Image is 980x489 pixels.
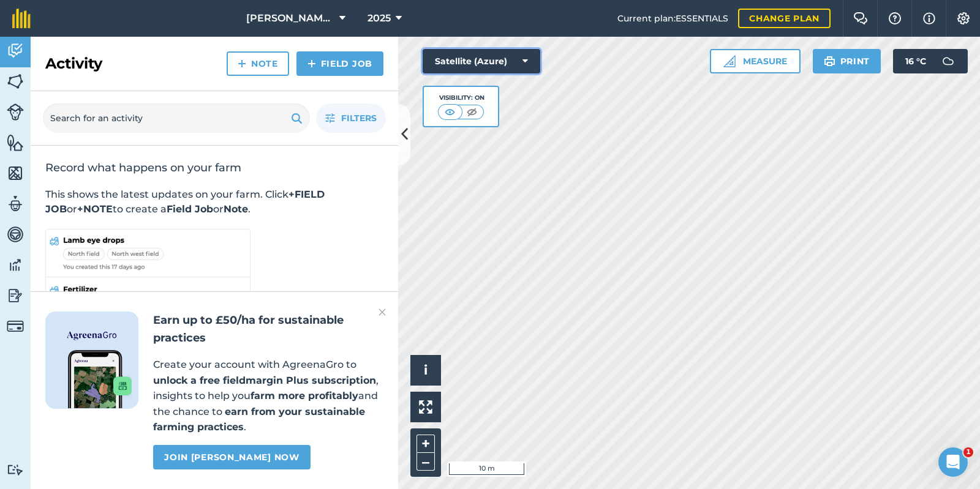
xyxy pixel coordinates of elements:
[45,54,102,73] h2: Activity
[7,72,24,91] img: svg+xml;base64,PHN2ZyB4bWxucz0iaHR0cDovL3d3dy53My5vcmcvMjAwMC9zdmciIHdpZHRoPSI1NiIgaGVpZ2h0PSI2MC...
[167,203,213,215] strong: Field Job
[153,375,376,386] strong: unlock a free fieldmargin Plus subscription
[963,447,973,457] span: 1
[7,225,24,244] img: svg+xml;base64,PD94bWwgdmVyc2lvbj0iMS4wIiBlbmNvZGluZz0idXRmLTgiPz4KPCEtLSBHZW5lcmF0b3I6IEFkb2JlIE...
[296,51,383,76] a: Field Job
[424,362,428,378] span: i
[853,12,868,24] img: Two speech bubbles overlapping with the left bubble in the forefront
[7,133,24,152] img: svg+xml;base64,PHN2ZyB4bWxucz0iaHR0cDovL3d3dy53My5vcmcvMjAwMC9zdmciIHdpZHRoPSI1NiIgaGVpZ2h0PSI2MC...
[153,312,383,347] h2: Earn up to £50/ha for sustainable practices
[224,203,248,215] strong: Note
[153,406,365,433] strong: earn from your sustainable farming practices
[464,106,480,118] img: svg+xml;base64,PHN2ZyB4bWxucz0iaHR0cDovL3d3dy53My5vcmcvMjAwMC9zdmciIHdpZHRoPSI1MCIgaGVpZ2h0PSI0MC...
[923,11,935,26] img: svg+xml;base64,PHN2ZyB4bWxucz0iaHR0cDovL3d3dy53My5vcmcvMjAwMC9zdmciIHdpZHRoPSIxNyIgaGVpZ2h0PSIxNy...
[45,160,383,175] h2: Record what happens on your farm
[7,195,24,213] img: svg+xml;base64,PD94bWwgdmVyc2lvbj0iMS4wIiBlbmNvZGluZz0idXRmLTgiPz4KPCEtLSBHZW5lcmF0b3I6IEFkb2JlIE...
[43,103,310,133] input: Search for an activity
[710,49,801,73] button: Measure
[7,256,24,274] img: svg+xml;base64,PD94bWwgdmVyc2lvbj0iMS4wIiBlbmNvZGluZz0idXRmLTgiPz4KPCEtLSBHZW5lcmF0b3I6IEFkb2JlIE...
[246,11,334,26] span: [PERSON_NAME] Farms
[7,464,24,476] img: svg+xml;base64,PD94bWwgdmVyc2lvbj0iMS4wIiBlbmNvZGluZz0idXRmLTgiPz4KPCEtLSBHZW5lcmF0b3I6IEFkb2JlIE...
[307,56,316,71] img: svg+xml;base64,PHN2ZyB4bWxucz0iaHR0cDovL3d3dy53My5vcmcvMjAwMC9zdmciIHdpZHRoPSIxNCIgaGVpZ2h0PSIyNC...
[419,400,432,414] img: Four arrows, one pointing top left, one top right, one bottom right and the last bottom left
[417,435,435,453] button: +
[291,111,303,125] img: svg+xml;base64,PHN2ZyB4bWxucz0iaHR0cDovL3d3dy53My5vcmcvMjAwMC9zdmciIHdpZHRoPSIxOSIgaGVpZ2h0PSIyNC...
[410,355,441,386] button: i
[45,187,383,217] p: This shows the latest updates on your farm. Click or to create a or .
[7,164,24,182] img: svg+xml;base64,PHN2ZyB4bWxucz0iaHR0cDovL3d3dy53My5vcmcvMjAwMC9zdmciIHdpZHRoPSI1NiIgaGVpZ2h0PSI2MC...
[153,357,383,435] p: Create your account with AgreenaGro to , insights to help you and the chance to .
[153,445,310,469] a: Join [PERSON_NAME] now
[888,12,902,24] img: A question mark icon
[7,318,24,335] img: svg+xml;base64,PD94bWwgdmVyc2lvbj0iMS4wIiBlbmNvZGluZz0idXRmLTgiPz4KPCEtLSBHZW5lcmF0b3I6IEFkb2JlIE...
[824,54,835,69] img: svg+xml;base64,PHN2ZyB4bWxucz0iaHR0cDovL3d3dy53My5vcmcvMjAwMC9zdmciIHdpZHRoPSIxOSIgaGVpZ2h0PSIyNC...
[12,9,31,28] img: fieldmargin Logo
[956,12,971,24] img: A cog icon
[936,49,960,73] img: svg+xml;base64,PD94bWwgdmVyc2lvbj0iMS4wIiBlbmNvZGluZz0idXRmLTgiPz4KPCEtLSBHZW5lcmF0b3I6IEFkb2JlIE...
[442,106,458,118] img: svg+xml;base64,PHN2ZyB4bWxucz0iaHR0cDovL3d3dy53My5vcmcvMjAwMC9zdmciIHdpZHRoPSI1MCIgaGVpZ2h0PSI0MC...
[438,93,484,103] div: Visibility: On
[417,453,435,471] button: –
[7,42,24,60] img: svg+xml;base64,PD94bWwgdmVyc2lvbj0iMS4wIiBlbmNvZGluZz0idXRmLTgiPz4KPCEtLSBHZW5lcmF0b3I6IEFkb2JlIE...
[723,55,736,67] img: Ruler icon
[367,11,391,26] span: 2025
[316,103,386,133] button: Filters
[617,12,728,25] span: Current plan : ESSENTIALS
[893,49,968,73] button: 16 °C
[423,49,540,73] button: Satellite (Azure)
[68,350,132,408] img: Screenshot of the Gro app
[227,51,289,76] a: Note
[938,447,968,477] iframe: Intercom live chat
[379,305,386,319] img: svg+xml;base64,PHN2ZyB4bWxucz0iaHR0cDovL3d3dy53My5vcmcvMjAwMC9zdmciIHdpZHRoPSIyMiIgaGVpZ2h0PSIzMC...
[813,49,881,73] button: Print
[238,56,246,71] img: svg+xml;base64,PHN2ZyB4bWxucz0iaHR0cDovL3d3dy53My5vcmcvMjAwMC9zdmciIHdpZHRoPSIxNCIgaGVpZ2h0PSIyNC...
[7,286,24,305] img: svg+xml;base64,PD94bWwgdmVyc2lvbj0iMS4wIiBlbmNvZGluZz0idXRmLTgiPz4KPCEtLSBHZW5lcmF0b3I6IEFkb2JlIE...
[341,111,377,125] span: Filters
[905,49,926,73] span: 16 ° C
[738,9,831,28] a: Change plan
[251,390,358,401] strong: farm more profitably
[7,103,24,121] img: svg+xml;base64,PD94bWwgdmVyc2lvbj0iMS4wIiBlbmNvZGluZz0idXRmLTgiPz4KPCEtLSBHZW5lcmF0b3I6IEFkb2JlIE...
[77,203,113,215] strong: +NOTE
